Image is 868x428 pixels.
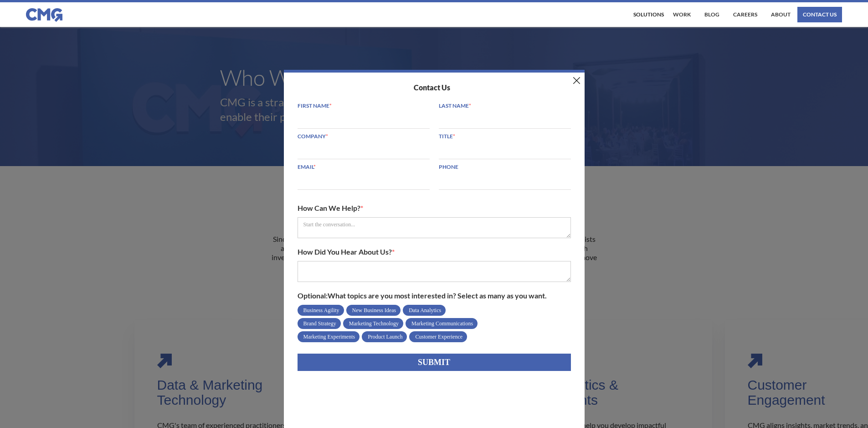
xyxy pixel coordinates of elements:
label: What topics are you most interested in? Select as many as you want. [298,287,571,305]
a: Careers [731,7,760,22]
label: Phone [439,164,571,170]
span: Customer Experience [415,334,462,340]
img: CMG logo in blue. [26,8,62,22]
label: First Name [298,103,430,109]
span: New Business Ideas [352,307,396,313]
a: Blog [702,7,722,22]
div: Solutions [633,12,664,17]
span: Marketing Technology [349,320,399,327]
label: Company [298,133,430,140]
span: Brand Strategy [303,320,336,327]
a: work [671,7,693,22]
span: Business Agility [303,307,339,313]
label: Email [298,164,430,170]
input: Submit [298,354,571,371]
form: Generic Contact Form [293,103,575,371]
label: How Did You Hear About Us? [298,243,571,261]
label: Title [439,133,571,140]
span: Marketing Experiments [303,334,355,340]
label: How Can We Help? [298,199,571,217]
div: contact us [803,12,837,17]
span: Marketing Communications [411,320,473,327]
span: Data Analytics [409,307,441,313]
img: Black cross icon [573,77,580,84]
div: Contact Us [293,82,575,94]
strong: Optional: [298,291,328,300]
span: Product Launch [368,334,402,340]
label: Last Name [439,103,571,109]
a: About [769,7,793,22]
